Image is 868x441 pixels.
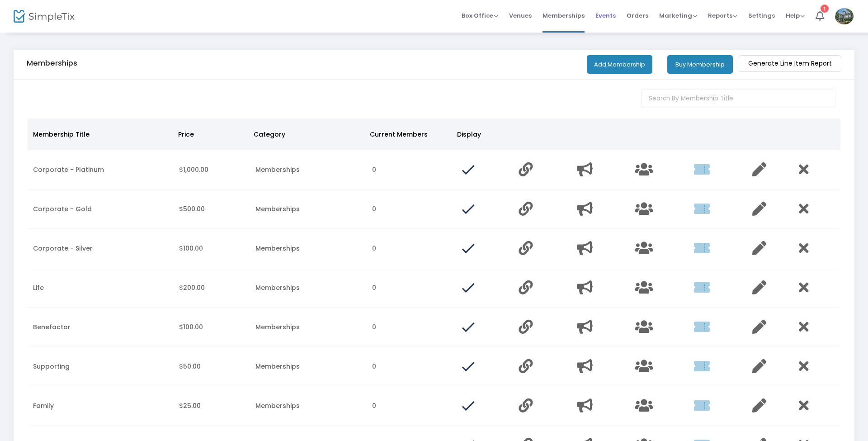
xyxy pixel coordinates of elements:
td: 0 [367,386,454,426]
td: $50.00 [174,347,250,386]
td: $1,000.00 [174,150,250,190]
th: Price [173,119,248,150]
th: Category [248,119,364,150]
span: Box Office [462,11,498,20]
td: $100.00 [174,308,250,347]
td: Family [28,386,174,426]
span: Orders [627,4,648,27]
span: Memberships [542,4,585,27]
span: Settings [748,4,775,27]
td: Memberships [250,150,367,190]
td: 0 [367,150,454,190]
td: Corporate - Gold [28,190,174,229]
span: Help [786,11,805,20]
td: $200.00 [174,268,250,308]
td: 0 [367,268,454,308]
img: done.png [460,161,476,178]
m-button: Generate Line Item Report [739,55,841,72]
td: Benefactor [28,308,174,347]
span: Venues [509,4,532,27]
img: done.png [460,240,476,256]
img: done.png [460,201,476,217]
td: Supporting [28,347,174,386]
span: Events [595,4,616,27]
td: 0 [367,308,454,347]
td: Memberships [250,229,367,268]
td: Memberships [250,268,367,308]
td: Memberships [250,386,367,426]
th: Membership Title [28,119,173,150]
td: $100.00 [174,229,250,268]
div: 1 [821,5,829,13]
td: Memberships [250,190,367,229]
button: Buy Membership [667,55,733,74]
button: Add Membership [587,55,652,74]
img: done.png [460,319,476,335]
img: done.png [460,358,476,375]
td: 0 [367,347,454,386]
th: Display [452,119,509,150]
img: done.png [460,280,476,296]
input: Search By Membership Title [642,90,836,108]
td: Life [28,268,174,308]
td: Corporate - Platinum [28,150,174,190]
td: Corporate - Silver [28,229,174,268]
td: Memberships [250,308,367,347]
td: 0 [367,229,454,268]
h5: Memberships [27,59,77,68]
td: Memberships [250,347,367,386]
th: Current Members [364,119,452,150]
span: Reports [708,11,737,20]
td: $500.00 [174,190,250,229]
td: $25.00 [174,386,250,426]
img: done.png [460,398,476,414]
td: 0 [367,190,454,229]
span: Marketing [659,11,697,20]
